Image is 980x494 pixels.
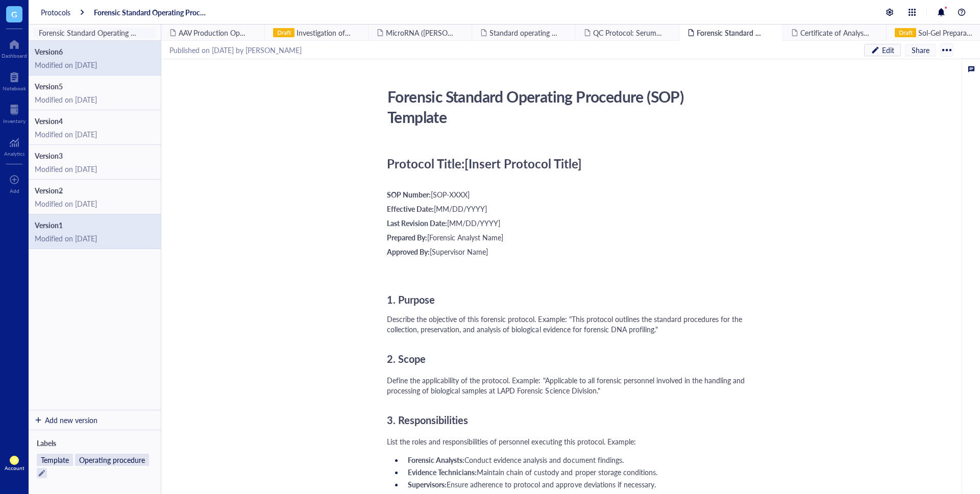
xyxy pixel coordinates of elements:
span: [SOP-XXXX] [431,189,470,200]
span: SOP Number: [387,189,431,200]
div: Dashboard [2,53,27,59]
span: Forensic Analysts: [408,455,464,465]
a: Protocols [41,8,70,17]
span: Ensure adherence to protocol and approve deviations if necessary. [447,479,656,489]
span: Describe the objective of this forensic protocol. Example: "This protocol outlines the standard p... [387,314,744,334]
span: Supervisors: [408,479,447,489]
span: 1. Purpose [387,292,435,307]
span: 2. Scope [387,352,426,366]
div: Modified on [DATE] [35,199,155,208]
div: Version 4 [35,116,63,126]
a: Notebook [3,69,26,91]
div: Labels [37,438,153,448]
div: Analytics [4,151,24,157]
span: [MM/DD/YYYY] [434,204,487,214]
div: Modified on [DATE] [35,130,155,139]
div: Modified on [DATE] [35,95,155,104]
span: 3. Responsibilities [387,413,468,427]
a: Dashboard [2,36,27,59]
span: Approved By: [387,246,430,257]
span: Define the applicability of the protocol. Example: "Applicable to all forensic personnel involved... [387,375,747,396]
div: Modified on [DATE] [35,234,155,243]
span: Evidence Technicians: [408,467,477,477]
span: LR [12,458,17,463]
a: Forensic Standard Operating Procedure (SOP) Template [94,8,209,17]
div: Version 3 [35,151,63,160]
button: Share [905,44,936,56]
span: Forensic Standard Operating Procedure (SOP) Template [39,28,149,37]
div: Version 1 [35,220,63,230]
span: Share [912,45,929,55]
div: Add new version [45,415,97,425]
a: Analytics [4,134,24,157]
span: Effective Date: [387,204,434,214]
div: Add [10,188,19,194]
div: Account [5,465,24,471]
span: Protocol Title: [387,155,464,172]
span: Template [37,454,73,466]
div: Modified on [DATE] [35,164,155,174]
div: Inventory [3,118,26,124]
span: Prepared By: [387,232,427,242]
span: G [11,8,17,20]
button: Edit [864,44,901,56]
span: Maintain chain of custody and proper storage conditions. [477,467,657,477]
span: [Insert Protocol Title] [464,155,582,172]
div: Forensic Standard Operating Procedure (SOP) Template [383,84,746,130]
div: Published on [DATE] by [PERSON_NAME] [169,45,302,55]
div: Version 5 [35,82,63,91]
span: [MM/DD/YYYY] [447,218,500,228]
span: [Supervisor Name] [430,246,488,257]
span: [Forensic Analyst Name] [427,232,503,242]
span: Last Revision Date: [387,218,447,228]
span: Conduct evidence analysis and document findings. [464,455,623,465]
span: Edit [882,45,894,55]
span: Operating procedure [75,454,149,466]
div: Version 6 [35,47,63,56]
span: List the roles and responsibilities of personnel executing this protocol. Example: [387,436,636,447]
div: Version 2 [35,186,63,195]
div: Modified on [DATE] [35,60,155,69]
a: Inventory [3,102,26,124]
div: Notebook [3,85,26,91]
